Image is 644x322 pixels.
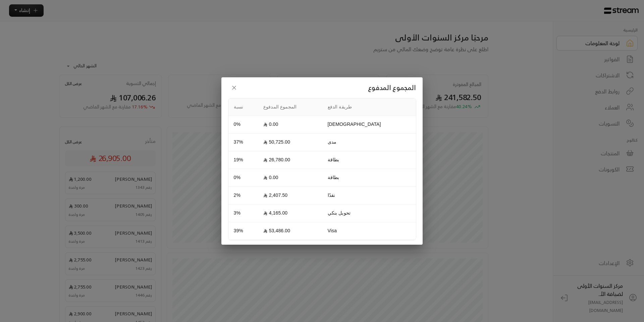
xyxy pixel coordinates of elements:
td: [DEMOGRAPHIC_DATA] [322,116,416,134]
h2: المجموع المدفوع [228,82,416,94]
td: 2,407.50 [258,187,322,205]
td: مدى [322,134,416,151]
td: 19% [228,151,258,169]
td: 37% [228,134,258,151]
td: Visa [322,222,416,240]
td: 3% [228,205,258,222]
td: 2% [228,187,258,205]
td: بطاقة [322,151,416,169]
td: نقدًا [322,187,416,205]
td: 0.00 [258,169,322,187]
td: 4,165.00 [258,205,322,222]
th: طريقة الدفع [322,98,416,116]
td: 39% [228,222,258,240]
td: 53,486.00 [258,222,322,240]
td: 0% [228,169,258,187]
td: تحويل بنكي [322,205,416,222]
th: نسبة [228,98,258,116]
td: 0.00 [258,116,322,134]
td: 26,780.00 [258,151,322,169]
th: المجموع المدفوع [258,98,322,116]
td: 0% [228,116,258,134]
td: 50,725.00 [258,134,322,151]
td: بطاقة [322,169,416,187]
